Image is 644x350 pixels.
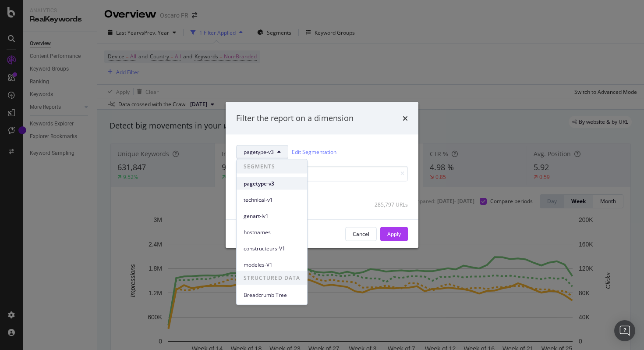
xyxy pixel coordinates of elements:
div: 285,797 URLs [365,201,408,208]
span: SEGMENTS [237,160,307,174]
span: genart-lv1 [244,212,300,220]
span: modeles-V1 [244,261,300,268]
span: technical-v1 [244,196,300,204]
span: pagetype-v3 [244,179,300,187]
button: Apply [380,227,408,241]
span: pagetype-v3 [244,148,274,156]
span: hostnames [244,228,300,236]
button: Cancel [345,227,377,241]
button: pagetype-v3 [236,145,288,159]
span: constructeurs-V1 [244,244,300,252]
div: modal [226,102,418,248]
div: Apply [387,230,401,238]
div: Cancel [353,230,369,238]
input: Search [236,166,408,181]
div: times [403,113,408,124]
a: Edit Segmentation [292,147,336,157]
div: Open Intercom Messenger [614,320,635,341]
div: Select all data available [236,188,408,196]
span: STRUCTURED DATA [237,271,307,285]
div: Filter the report on a dimension [236,113,354,124]
span: Breadcrumb Tree [244,291,300,299]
